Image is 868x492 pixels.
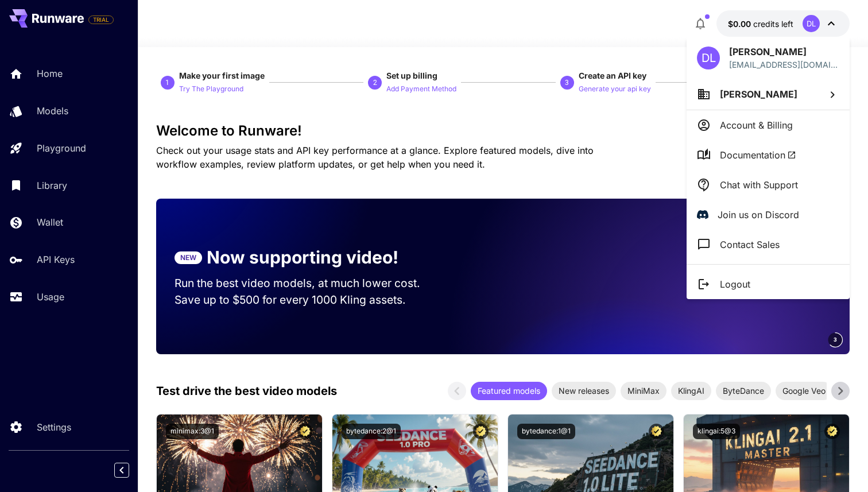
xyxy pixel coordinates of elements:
p: [PERSON_NAME] [729,45,839,59]
p: Contact Sales [720,238,780,251]
span: [PERSON_NAME] [720,88,797,100]
div: DL [697,47,720,69]
p: Account & Billing [720,118,793,132]
button: [PERSON_NAME] [687,79,850,110]
p: Join us on Discord [718,208,799,222]
p: Chat with Support [720,178,798,192]
p: [EMAIL_ADDRESS][DOMAIN_NAME] [729,59,839,71]
span: Documentation [720,148,796,162]
div: devlaamgo@gmail.com [729,59,839,71]
p: Logout [720,277,750,291]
